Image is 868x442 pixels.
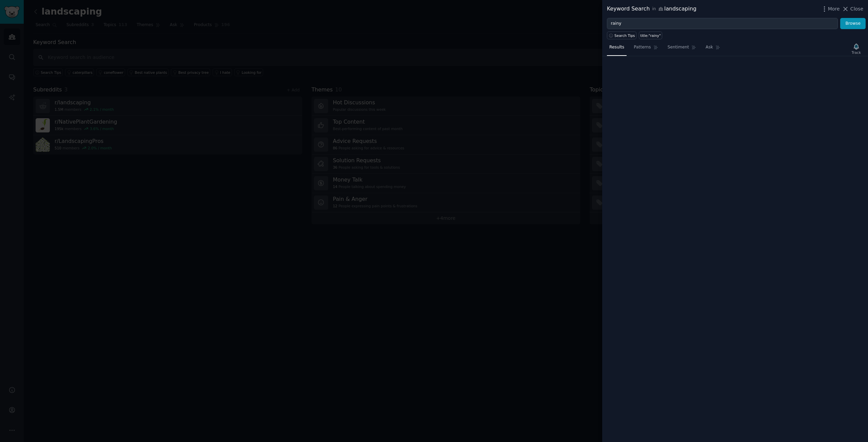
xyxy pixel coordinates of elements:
span: Results [609,44,624,50]
a: Patterns [631,42,660,56]
button: Search Tips [607,31,636,39]
a: Ask [703,42,723,56]
span: in [652,6,656,12]
button: Browse [840,18,866,29]
a: Sentiment [665,42,698,56]
span: Patterns [634,44,651,50]
div: title:"rainy" [640,33,661,38]
span: Sentiment [668,44,689,50]
span: More [828,5,840,13]
a: title:"rainy" [639,31,662,39]
span: Close [850,5,863,13]
a: Results [607,42,627,56]
span: Ask [706,44,713,50]
div: Keyword Search landscaping [607,5,696,13]
span: Search Tips [614,33,635,38]
input: Try a keyword related to your business [607,18,838,29]
button: More [821,5,840,13]
button: Close [842,5,863,13]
